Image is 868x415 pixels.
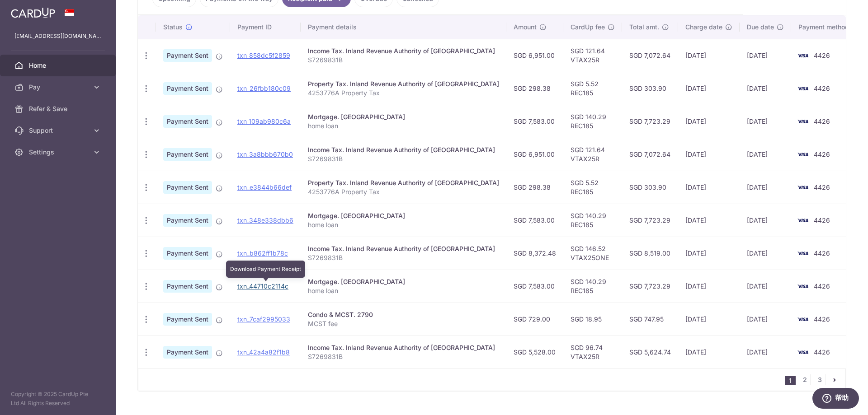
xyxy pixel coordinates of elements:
td: [DATE] [678,336,740,368]
p: S7269831B [308,253,499,262]
td: SGD 18.95 [563,303,622,336]
span: 4426 [814,117,830,125]
td: SGD 140.29 REC185 [563,105,622,138]
div: Mortgage. [GEOGRAPHIC_DATA] [308,112,499,121]
td: SGD 146.52 VTAX25ONE [563,237,622,270]
a: txn_26fbb180c09 [237,84,291,92]
div: Condo & MCST. 2790 [308,310,499,319]
td: SGD 7,583.00 [506,204,563,237]
span: Status [163,23,183,32]
td: [DATE] [678,171,740,204]
img: Bank Card [794,347,812,358]
a: txn_e3844b66def [237,183,292,191]
td: [DATE] [678,237,740,270]
td: [DATE] [740,204,791,237]
p: S7269831B [308,352,499,361]
th: Payment method [791,15,860,39]
img: Bank Card [794,116,812,127]
td: SGD 8,519.00 [622,237,678,270]
p: MCST fee [308,319,499,328]
span: Charge date [685,23,722,32]
td: [DATE] [678,303,740,336]
span: Total amt. [629,23,659,32]
td: [DATE] [678,138,740,171]
img: Bank Card [794,281,812,292]
span: Payment Sent [163,313,212,326]
div: Income Tax. Inland Revenue Authority of [GEOGRAPHIC_DATA] [308,244,499,253]
span: Payment Sent [163,115,212,128]
span: Settings [29,148,89,157]
div: Income Tax. Inland Revenue Authority of [GEOGRAPHIC_DATA] [308,145,499,154]
img: Bank Card [794,248,812,259]
img: Bank Card [794,149,812,160]
p: S7269831B [308,154,499,163]
th: Payment details [301,15,506,39]
td: [DATE] [740,336,791,368]
td: SGD 7,723.29 [622,270,678,303]
li: 1 [785,376,796,385]
span: 4426 [814,249,830,257]
p: home loan [308,220,499,229]
span: 4426 [814,216,830,224]
div: Income Tax. Inland Revenue Authority of [GEOGRAPHIC_DATA] [308,47,499,56]
td: SGD 5.52 REC185 [563,72,622,105]
td: [DATE] [740,237,791,270]
div: Income Tax. Inland Revenue Authority of [GEOGRAPHIC_DATA] [308,343,499,352]
td: SGD 298.38 [506,171,563,204]
div: Property Tax. Inland Revenue Authority of [GEOGRAPHIC_DATA] [308,79,499,89]
span: 4426 [814,183,830,191]
td: [DATE] [740,303,791,336]
p: 4253776A Property Tax [308,187,499,196]
td: SGD 121.64 VTAX25R [563,138,622,171]
span: Support [29,126,89,135]
td: SGD 96.74 VTAX25R [563,336,622,368]
span: Payment Sent [163,247,212,260]
span: Payment Sent [163,346,212,359]
img: Bank Card [794,50,812,61]
td: SGD 5.52 REC185 [563,171,622,204]
td: SGD 7,583.00 [506,105,563,138]
span: Pay [29,83,89,92]
td: SGD 6,951.00 [506,39,563,72]
td: [DATE] [678,270,740,303]
td: SGD 303.90 [622,72,678,105]
td: [DATE] [678,105,740,138]
td: SGD 140.29 REC185 [563,204,622,237]
th: Payment ID [230,15,301,39]
p: [EMAIL_ADDRESS][DOMAIN_NAME] [14,32,101,41]
span: 4426 [814,282,830,290]
a: txn_109ab980c6a [237,117,291,125]
a: txn_7caf2995033 [237,315,290,323]
td: [DATE] [740,72,791,105]
div: Property Tax. Inland Revenue Authority of [GEOGRAPHIC_DATA] [308,178,499,187]
td: SGD 8,372.48 [506,237,563,270]
div: Mortgage. [GEOGRAPHIC_DATA] [308,277,499,286]
a: 3 [814,374,825,385]
td: [DATE] [740,105,791,138]
td: [DATE] [740,39,791,72]
span: 4426 [814,51,830,59]
p: home loan [308,286,499,295]
span: Amount [514,23,537,32]
span: Home [29,61,89,70]
nav: pager [785,369,845,391]
img: Bank Card [794,83,812,94]
div: Mortgage. [GEOGRAPHIC_DATA] [308,211,499,220]
td: SGD 5,528.00 [506,336,563,368]
a: txn_42a4a82f1b8 [237,348,290,356]
p: S7269831B [308,56,499,65]
span: Payment Sent [163,214,212,227]
p: home loan [308,121,499,131]
div: Download Payment Receipt [226,261,305,278]
img: Bank Card [794,215,812,226]
a: txn_44710c2114c [237,282,288,290]
a: txn_b862ff1b78c [237,249,288,257]
span: Payment Sent [163,148,212,161]
span: Payment Sent [163,49,212,62]
span: Payment Sent [163,280,212,293]
td: SGD 7,072.64 [622,138,678,171]
td: [DATE] [740,171,791,204]
td: [DATE] [678,204,740,237]
td: [DATE] [740,270,791,303]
